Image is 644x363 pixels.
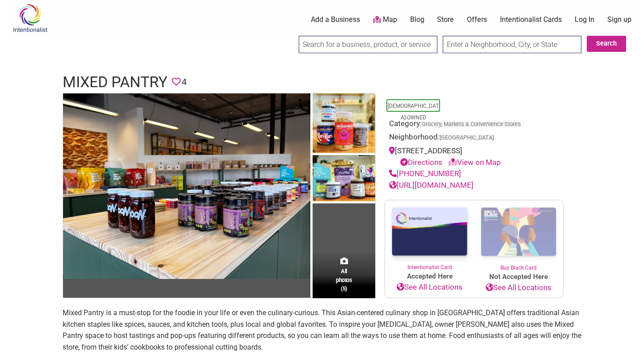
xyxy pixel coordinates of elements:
[449,158,501,167] a: View on Map
[575,15,594,25] a: Log In
[500,15,562,25] a: Intentionalist Cards
[437,15,454,25] a: Store
[385,282,474,293] a: See All Locations
[587,36,626,52] button: Search
[182,75,186,89] span: 4
[385,200,474,263] img: Intentionalist Card
[400,158,442,167] a: Directions
[373,15,397,25] a: Map
[388,103,439,121] a: [DEMOGRAPHIC_DATA]-Owned
[389,181,474,190] a: [URL][DOMAIN_NAME]
[607,15,631,25] a: Sign up
[385,200,474,271] a: Intentionalist Card
[389,169,461,178] a: [PHONE_NUMBER]
[172,75,181,89] span: You must be logged in to save favorites.
[311,15,360,25] a: Add a Business
[63,307,581,353] p: Mixed Pantry is a must-stop for the foodie in your life or even the culinary-curious. This Asian-...
[9,4,51,33] img: Intentionalist
[440,135,494,141] span: [GEOGRAPHIC_DATA]
[389,131,559,145] div: Neighborhood:
[410,15,424,25] a: Blog
[474,272,563,282] span: Not Accepted Here
[474,200,563,264] img: Buy Black Card
[443,36,581,53] input: Enter a Neighborhood, City, or State
[389,118,559,132] div: Category:
[422,121,521,127] a: Grocery, Markets & Convenience Stores
[389,145,559,168] div: [STREET_ADDRESS]
[474,282,563,294] a: See All Locations
[467,15,487,25] a: Offers
[385,271,474,282] span: Accepted Here
[313,93,375,155] img: Mixed Pantry products
[63,72,167,93] h1: Mixed Pantry
[63,93,310,279] img: Mixed Pantry interior
[336,267,352,292] span: All photos (5)
[299,36,437,53] input: Search for a business, product, or service
[474,200,563,272] a: Buy Black Card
